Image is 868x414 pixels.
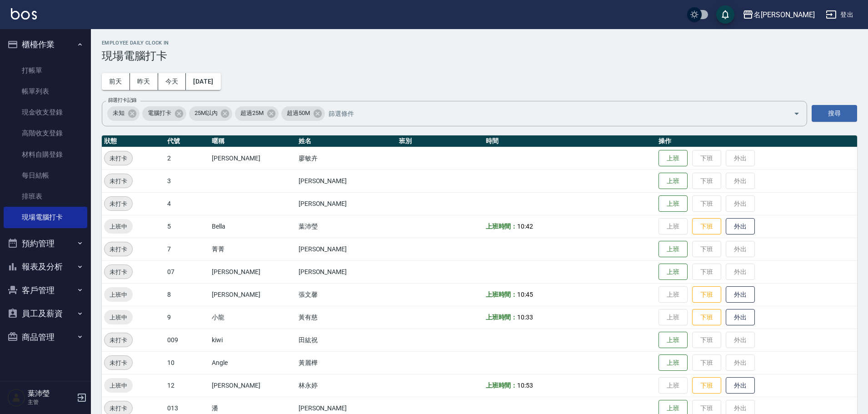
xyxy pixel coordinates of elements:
[165,192,210,215] td: 4
[281,109,315,118] span: 超過50M
[165,238,210,260] td: 7
[11,8,37,20] img: Logo
[107,109,130,118] span: 未知
[105,154,132,163] span: 未打卡
[658,264,688,280] button: 上班
[281,106,325,121] div: 超過50M
[789,106,804,121] button: Open
[165,135,210,147] th: 代號
[210,351,296,374] td: Angle
[165,283,210,306] td: 8
[486,382,518,389] b: 上班時間：
[235,109,269,118] span: 超過25M
[28,389,74,398] h5: 葉沛瑩
[165,306,210,329] td: 9
[108,97,137,104] label: 篩選打卡記錄
[104,381,133,390] span: 上班中
[105,335,132,345] span: 未打卡
[296,306,397,329] td: 黃有慈
[726,286,755,303] button: 外出
[4,232,87,255] button: 預約管理
[210,283,296,306] td: [PERSON_NAME]
[692,218,721,235] button: 下班
[102,73,130,90] button: 前天
[4,123,87,144] a: 高階收支登錄
[142,109,177,118] span: 電腦打卡
[397,135,483,147] th: 班別
[726,377,755,394] button: 外出
[716,5,734,24] button: save
[4,186,87,207] a: 排班表
[726,218,755,235] button: 外出
[484,135,657,147] th: 時間
[4,102,87,123] a: 現金收支登錄
[692,286,721,303] button: 下班
[210,215,296,238] td: Bella
[105,404,132,413] span: 未打卡
[812,105,857,122] button: 搜尋
[517,314,533,321] span: 10:33
[165,215,210,238] td: 5
[165,329,210,351] td: 009
[105,199,132,209] span: 未打卡
[4,302,87,325] button: 員工及薪資
[165,170,210,192] td: 3
[105,176,132,186] span: 未打卡
[658,195,688,212] button: 上班
[4,207,87,228] a: 現場電腦打卡
[104,222,133,231] span: 上班中
[517,291,533,298] span: 10:45
[210,147,296,170] td: [PERSON_NAME]
[4,60,87,81] a: 打帳單
[296,374,397,397] td: 林永婷
[189,106,233,121] div: 25M以內
[692,309,721,326] button: 下班
[486,291,518,298] b: 上班時間：
[105,244,132,254] span: 未打卡
[658,150,688,167] button: 上班
[105,358,132,368] span: 未打卡
[326,105,778,121] input: 篩選條件
[658,354,688,371] button: 上班
[210,135,296,147] th: 暱稱
[186,73,220,90] button: [DATE]
[296,238,397,260] td: [PERSON_NAME]
[753,9,815,20] div: 名[PERSON_NAME]
[726,309,755,326] button: 外出
[105,267,132,277] span: 未打卡
[296,351,397,374] td: 黃麗樺
[7,389,25,407] img: Person
[210,260,296,283] td: [PERSON_NAME]
[296,192,397,215] td: [PERSON_NAME]
[165,351,210,374] td: 10
[517,223,533,230] span: 10:42
[486,314,518,321] b: 上班時間：
[296,215,397,238] td: 葉沛瑩
[4,165,87,186] a: 每日結帳
[28,398,74,406] p: 主管
[165,374,210,397] td: 12
[235,106,279,121] div: 超過25M
[4,81,87,102] a: 帳單列表
[296,329,397,351] td: 田紘祝
[486,223,518,230] b: 上班時間：
[296,170,397,192] td: [PERSON_NAME]
[102,135,165,147] th: 狀態
[517,382,533,389] span: 10:53
[130,73,158,90] button: 昨天
[739,5,818,24] button: 名[PERSON_NAME]
[4,33,87,56] button: 櫃檯作業
[4,255,87,279] button: 報表及分析
[656,135,857,147] th: 操作
[102,50,857,62] h3: 現場電腦打卡
[107,106,140,121] div: 未知
[102,40,857,46] h2: Employee Daily Clock In
[658,241,688,258] button: 上班
[142,106,186,121] div: 電腦打卡
[210,306,296,329] td: 小龍
[296,147,397,170] td: 廖敏卉
[210,238,296,260] td: 菁菁
[692,377,721,394] button: 下班
[4,325,87,349] button: 商品管理
[4,279,87,302] button: 客戶管理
